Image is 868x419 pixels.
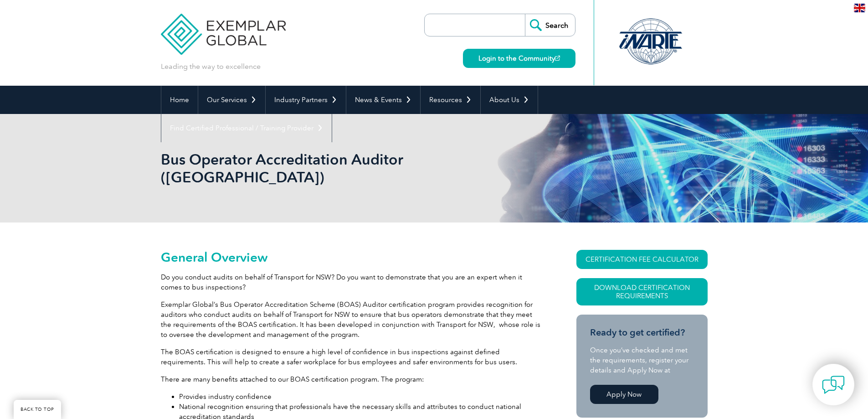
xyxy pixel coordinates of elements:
[576,250,708,269] a: CERTIFICATION FEE CALCULATOR
[161,150,511,186] h1: Bus Operator Accreditation Auditor ([GEOGRAPHIC_DATA])
[590,327,694,338] h3: Ready to get certified?
[481,86,538,114] a: About Us
[421,86,480,114] a: Resources
[590,345,694,375] p: Once you’ve checked and met the requirements, register your details and Apply Now at
[822,373,845,396] img: contact-chat.png
[161,250,544,264] h2: General Overview
[198,86,265,114] a: Our Services
[525,14,575,36] input: Search
[161,347,544,367] p: The BOAS certification is designed to ensure a high level of confidence in bus inspections agains...
[555,56,560,61] img: open_square.png
[576,278,708,305] a: Download Certification Requirements
[161,272,544,292] p: Do you conduct audits on behalf of Transport for NSW? Do you want to demonstrate that you are an ...
[346,86,420,114] a: News & Events
[179,392,544,402] li: Provides industry confidence
[463,49,575,68] a: Login to the Community
[161,114,332,142] a: Find Certified Professional / Training Provider
[161,374,544,384] p: There are many benefits attached to our BOAS certification program. The program:
[14,400,61,419] a: BACK TO TOP
[161,62,261,72] p: Leading the way to excellence
[590,385,658,404] a: Apply Now
[266,86,346,114] a: Industry Partners
[854,4,865,12] img: en
[161,86,198,114] a: Home
[161,300,544,340] p: Exemplar Global’s Bus Operator Accreditation Scheme (BOAS) Auditor certification program provides...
